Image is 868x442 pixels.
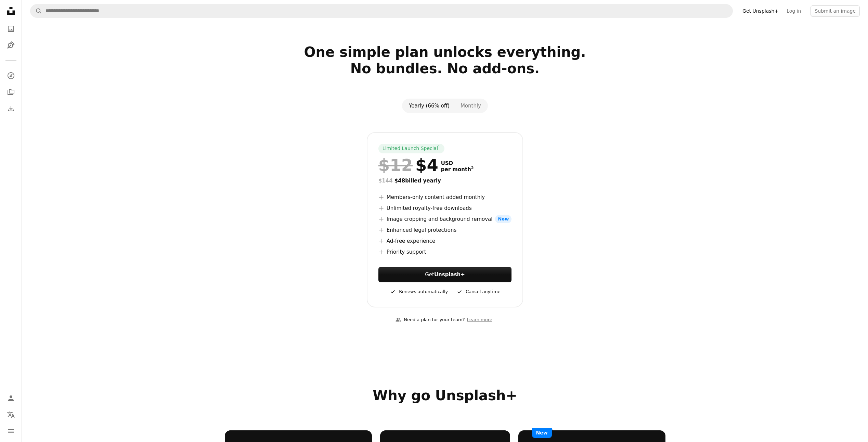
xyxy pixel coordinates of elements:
[456,288,500,296] div: Cancel anytime
[378,237,511,245] li: Ad-free experience
[470,166,475,173] a: 2
[378,215,511,223] li: Image cropping and background removal
[378,156,413,174] span: $12
[782,5,805,16] a: Log in
[532,428,552,438] span: New
[30,4,42,17] button: Search Unsplash
[4,424,18,438] button: Menu
[4,22,18,36] a: Photos
[4,102,18,115] a: Download History
[811,5,860,16] button: Submit an image
[378,177,511,185] div: $48 billed yearly
[4,85,18,99] a: Collections
[437,145,442,152] a: 1
[378,267,511,282] a: GetUnsplash+
[378,204,511,212] li: Unlimited royalty-free downloads
[738,5,782,16] a: Get Unsplash+
[378,248,511,256] li: Priority support
[438,145,440,149] sup: 1
[396,316,465,324] div: Need a plan for your team?
[378,193,511,201] li: Members-only content added monthly
[455,100,487,112] button: Monthly
[434,271,465,278] strong: Unsplash+
[441,166,474,173] span: per month
[4,69,18,83] a: Explore
[4,408,18,421] button: Language
[389,288,448,296] div: Renews automatically
[30,4,733,18] form: Find visuals sitewide
[441,160,474,166] span: USD
[4,391,18,405] a: Log in / Sign up
[378,226,511,234] li: Enhanced legal protections
[378,144,444,153] div: Limited Launch Special
[378,156,438,174] div: $4
[225,44,665,93] h2: One simple plan unlocks everything. No bundles. No add-ons.
[4,4,18,19] a: Home — Unsplash
[378,178,393,184] span: $144
[495,215,511,223] span: New
[471,166,474,170] sup: 2
[225,387,665,404] h2: Why go Unsplash+
[4,38,18,52] a: Illustrations
[465,314,494,326] a: Learn more
[403,100,455,112] button: Yearly (66% off)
